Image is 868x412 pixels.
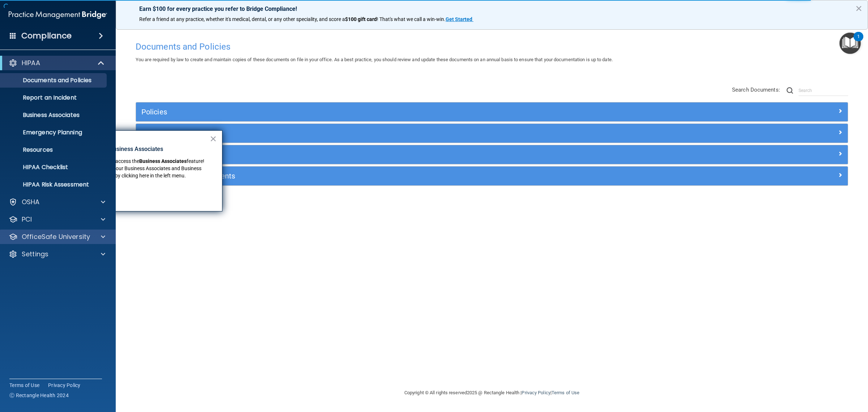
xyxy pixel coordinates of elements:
[5,112,103,119] p: Business Associates
[141,108,664,116] h5: Policies
[22,215,32,224] p: PCI
[139,16,345,22] span: Refer a friend at any practice, whether it's medical, dental, or any other speciality, and score a
[552,390,579,395] a: Terms of Use
[5,146,103,154] p: Resources
[839,33,861,54] button: Open Resource Center, 1 new notification
[22,59,40,67] p: HIPAA
[136,42,848,51] h4: Documents and Policies
[139,158,187,164] strong: Business Associates
[5,77,103,84] p: Documents and Policies
[446,16,472,22] strong: Get Started
[141,129,664,137] h5: Privacy Documents
[22,250,48,258] p: Settings
[787,87,793,94] img: ic-search.3b580494.png
[22,198,40,206] p: OSHA
[139,5,844,12] p: Earn $100 for every practice you refer to Bridge Compliance!
[377,16,446,22] span: ! That's what we call a win-win.
[141,151,664,159] h5: Practice Forms and Logs
[9,8,107,22] img: PMB logo
[799,85,848,96] input: Search
[9,392,69,399] span: Ⓒ Rectangle Health 2024
[5,129,103,136] p: Emergency Planning
[210,133,217,144] button: Close
[360,381,624,404] div: Copyright © All rights reserved 2025 @ Rectangle Health | |
[48,382,81,389] a: Privacy Policy
[136,57,613,62] span: You are required by law to create and maintain copies of these documents on file in your office. ...
[5,164,103,171] p: HIPAA Checklist
[522,390,550,395] a: Privacy Policy
[857,37,860,46] div: 1
[21,31,72,41] h4: Compliance
[5,94,103,101] p: Report an Incident
[855,3,862,14] button: Close
[22,232,90,241] p: OfficeSafe University
[64,158,205,178] span: feature! You can now manage your Business Associates and Business Associate Agreements by clickin...
[732,87,780,93] span: Search Documents:
[141,172,664,180] h5: Employee Acknowledgments
[345,16,377,22] strong: $100 gift card
[9,382,39,389] a: Terms of Use
[5,181,103,188] p: HIPAA Risk Assessment
[64,145,209,153] p: New Location for Business Associates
